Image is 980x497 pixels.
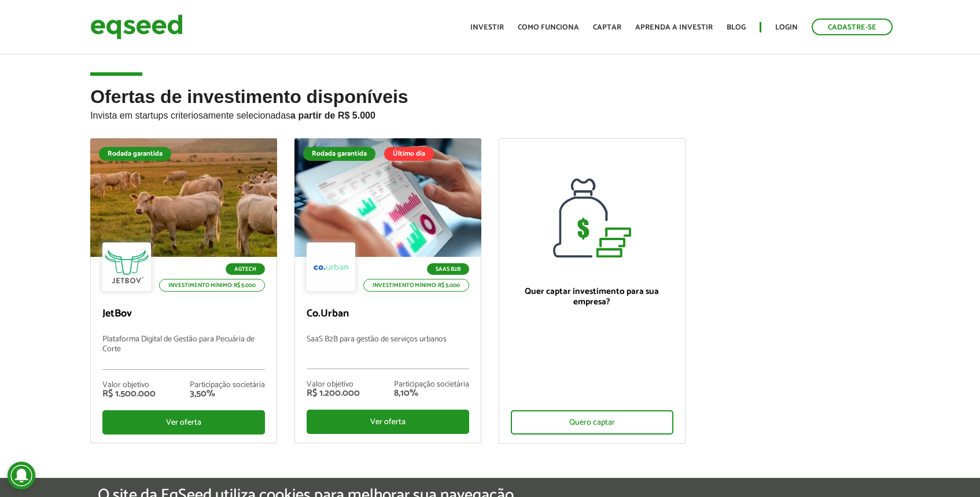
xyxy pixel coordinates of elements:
[290,111,375,120] strong: a partir de R$ 5.000
[307,381,360,389] div: Valor objetivo
[159,279,265,292] p: Investimento mínimo: R$ 5.000
[511,410,673,435] div: Quero captar
[812,19,893,35] a: Cadastre-se
[303,147,375,161] div: Rodada garantida
[518,24,579,31] a: Como funciona
[294,138,481,443] a: Rodada garantida Último dia SaaS B2B Investimento mínimo: R$ 5.000 Co.Urban SaaS B2B para gestão ...
[427,263,469,275] p: SaaS B2B
[307,335,469,369] p: SaaS B2B para gestão de serviços urbanos
[470,24,504,31] a: Investir
[727,24,746,31] a: Blog
[307,389,360,398] div: R$ 1.200.000
[90,12,183,42] img: EqSeed
[635,24,713,31] a: Aprenda a investir
[90,87,890,138] h2: Ofertas de investimento disponíveis
[384,147,434,161] div: Último dia
[394,381,469,389] div: Participação societária
[90,138,277,443] a: Rodada garantida Agtech Investimento mínimo: R$ 5.000 JetBov Plataforma Digital de Gestão para Pe...
[102,335,265,370] p: Plataforma Digital de Gestão para Pecuária de Corte
[190,381,265,389] div: Participação societária
[190,389,265,399] div: 3,50%
[499,138,686,444] a: Quer captar investimento para sua empresa? Quero captar
[363,279,469,292] p: Investimento mínimo: R$ 5.000
[102,389,156,399] div: R$ 1.500.000
[394,389,469,398] div: 8,10%
[307,410,469,434] div: Ver oferta
[102,308,265,321] p: JetBov
[775,24,798,31] a: Login
[593,24,621,31] a: Captar
[307,308,469,321] p: Co.Urban
[90,107,890,121] p: Invista em startups criteriosamente selecionadas
[511,286,673,307] p: Quer captar investimento para sua empresa?
[99,147,171,161] div: Rodada garantida
[102,410,265,435] div: Ver oferta
[226,263,265,275] p: Agtech
[102,381,156,389] div: Valor objetivo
